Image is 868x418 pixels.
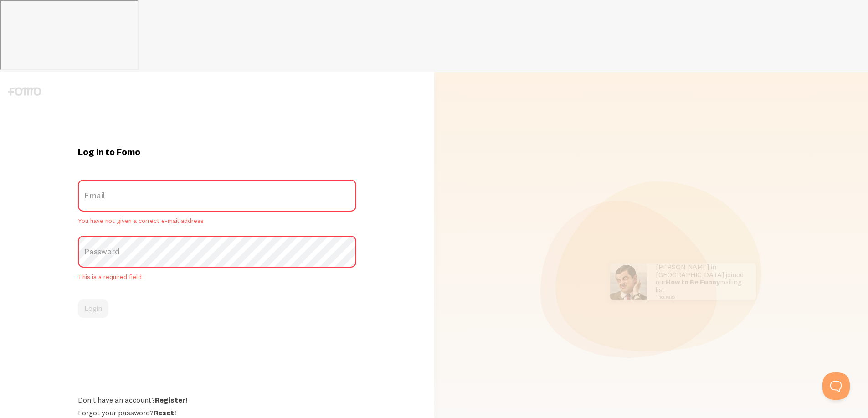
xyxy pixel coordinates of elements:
div: Forgot your password? [78,408,356,417]
img: fomo-logo-gray-b99e0e8ada9f9040e2984d0d95b3b12da0074ffd48d1e5cb62ac37fc77b0b268.svg [8,87,41,96]
p: [PERSON_NAME] in [GEOGRAPHIC_DATA] joined our mailing list [656,263,747,299]
label: Password [78,236,356,268]
b: How to Be Funny [666,278,720,286]
iframe: Help Scout Beacon - Open [822,372,850,400]
label: Email [78,180,356,212]
a: Register! [155,395,187,404]
h1: Log in to Fomo [78,146,356,158]
a: Reset! [154,408,176,417]
div: Don't have an account? [78,395,356,404]
span: This is a required field [78,273,356,281]
small: 1 hour ago [656,295,744,299]
span: You have not given a correct e-mail address [78,217,356,225]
